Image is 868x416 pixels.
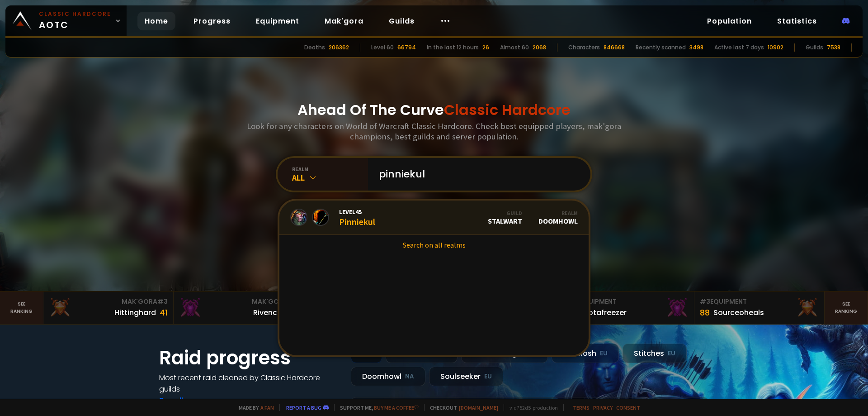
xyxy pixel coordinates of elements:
a: Search on all realms [279,235,589,255]
a: a fan [260,404,274,411]
a: Consent [616,404,640,411]
a: #2Equipment88Notafreezer [564,292,694,324]
a: Privacy [593,404,613,411]
a: Home [137,12,175,30]
a: See all progress [159,395,218,406]
div: Doomhowl [538,210,578,225]
span: Made by [233,404,274,411]
a: [DOMAIN_NAME] [459,404,498,411]
div: 206362 [329,43,349,52]
a: Statistics [770,12,824,30]
a: Guilds [382,12,422,30]
div: Sourceoheals [713,307,764,318]
div: Recently scanned [636,43,686,52]
div: Equipment [700,297,819,306]
div: Realm [538,210,578,216]
div: realm [292,166,368,172]
div: In the last 12 hours [427,43,479,52]
small: Classic Hardcore [39,10,111,18]
div: Soulseeker [429,367,503,386]
div: Level 60 [371,43,394,52]
div: Characters [568,43,600,52]
span: Level 45 [339,208,375,216]
span: # 3 [157,297,168,306]
div: 7538 [827,43,840,52]
h1: Ahead Of The Curve [297,99,571,121]
span: # 3 [700,297,710,306]
div: Pinniekul [339,208,375,227]
small: EU [668,349,675,358]
div: 41 [160,306,168,319]
span: AOTC [39,10,111,32]
h4: Most recent raid cleaned by Classic Hardcore guilds [159,372,340,395]
a: Classic HardcoreAOTC [5,5,127,36]
div: Active last 7 days [714,43,764,52]
div: Deaths [304,43,325,52]
a: Mak'Gora#2Rivench100 [174,292,304,324]
div: Guild [488,210,522,216]
span: Support me, [334,404,419,411]
div: Mak'Gora [179,297,298,306]
div: Guilds [806,43,823,52]
a: #3Equipment88Sourceoheals [694,292,825,324]
div: Hittinghard [114,307,156,318]
h3: Look for any characters on World of Warcraft Classic Hardcore. Check best equipped players, mak'g... [243,121,625,142]
div: Nek'Rosh [552,344,619,363]
small: NA [405,372,414,381]
span: Classic Hardcore [444,100,571,120]
div: Stalwart [488,210,522,225]
span: Checkout [424,404,498,411]
a: Report a bug [286,404,321,411]
div: 2068 [533,43,546,52]
span: v. d752d5 - production [504,404,558,411]
div: Almost 60 [500,43,529,52]
a: Mak'gora [317,12,371,30]
a: Mak'Gora#3Hittinghard41 [43,292,174,324]
small: EU [484,372,492,381]
div: 66794 [397,43,416,52]
div: Rivench [253,307,282,318]
a: Level45PinniekulGuildStalwartRealmDoomhowl [279,201,589,235]
div: Notafreezer [583,307,627,318]
small: EU [600,349,608,358]
a: Progress [186,12,238,30]
div: 26 [482,43,489,52]
a: Population [700,12,759,30]
div: 3498 [689,43,703,52]
h1: Raid progress [159,344,340,372]
div: All [292,172,368,183]
div: 88 [700,306,710,319]
div: Mak'Gora [49,297,168,306]
a: Terms [573,404,590,411]
div: Equipment [570,297,689,306]
a: Equipment [249,12,307,30]
div: Doomhowl [351,367,425,386]
a: Seeranking [825,292,868,324]
div: 10902 [768,43,783,52]
div: 846668 [604,43,625,52]
a: Buy me a coffee [374,404,419,411]
div: Stitches [623,344,687,363]
input: Search a character... [373,158,580,191]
